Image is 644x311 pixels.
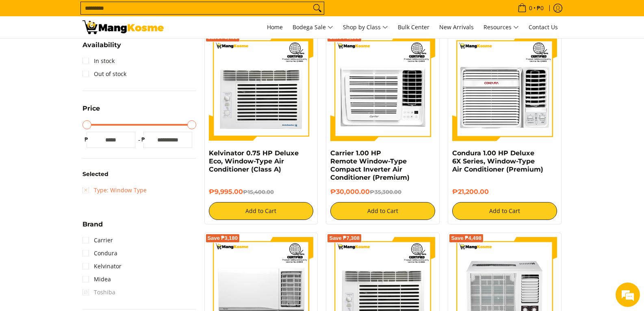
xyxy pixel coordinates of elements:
[209,202,314,220] button: Add to Cart
[525,16,562,38] a: Contact Us
[394,16,434,38] a: Bulk Center
[330,202,435,220] button: Add to Cart
[82,273,111,286] a: Midea
[82,221,103,228] span: Brand
[452,202,557,220] button: Add to Cart
[172,16,562,38] nav: Main Menu
[82,54,115,67] a: In stock
[208,35,238,40] span: Save ₱5,405
[288,16,337,38] a: Bodega Sale
[536,5,545,11] span: ₱0
[451,236,481,241] span: Save ₱4,498
[339,16,392,38] a: Shop by Class
[484,22,519,33] span: Resources
[528,5,533,11] span: 0
[452,36,557,141] img: Condura 1.00 HP Deluxe 6X Series, Window-Type Air Conditioner (Premium)
[311,2,324,14] button: Search
[529,23,558,31] span: Contact Us
[82,247,117,260] a: Condura
[82,105,100,118] summary: Open
[435,16,478,38] a: New Arrivals
[370,189,401,195] del: ₱35,300.00
[82,171,196,178] h6: Selected
[4,222,155,250] textarea: Type your message and hit 'Enter'
[82,260,121,273] a: Kelvinator
[82,184,147,197] a: Type: Window Type
[293,22,333,33] span: Bodega Sale
[133,4,153,24] div: Minimize live chat window
[82,67,126,80] a: Out of stock
[479,16,523,38] a: Resources
[398,23,429,31] span: Bulk Center
[330,188,435,196] h6: ₱30,000.00
[515,4,546,13] span: •
[82,20,164,34] img: Bodega Sale Aircon l Mang Kosme: Home Appliances Warehouse Sale Window Type
[209,36,314,141] img: Kelvinator 0.75 HP Deluxe Eco, Window-Type Air Conditioner (Class A)
[82,105,100,112] span: Price
[439,23,474,31] span: New Arrivals
[329,236,360,241] span: Save ₱7,308
[42,46,137,56] div: Chat with us now
[82,234,113,247] a: Carrier
[267,23,283,31] span: Home
[82,221,103,234] summary: Open
[139,135,147,144] span: ₱
[82,286,115,299] span: Toshiba
[208,236,238,241] span: Save ₱3,180
[329,35,360,40] span: Save ₱5,300
[330,149,410,181] a: Carrier 1.00 HP Remote Window-Type Compact Inverter Air Conditioner (Premium)
[452,149,543,173] a: Condura 1.00 HP Deluxe 6X Series, Window-Type Air Conditioner (Premium)
[209,188,314,196] h6: ₱9,995.00
[82,42,121,48] span: Availability
[47,102,112,185] span: We're online!
[209,149,299,173] a: Kelvinator 0.75 HP Deluxe Eco, Window-Type Air Conditioner (Class A)
[452,188,557,196] h6: ₱21,200.00
[330,36,435,141] img: Carrier 1.00 HP Remote Window-Type Compact Inverter Air Conditioner (Premium)
[243,189,274,195] del: ₱15,400.00
[82,42,121,54] summary: Open
[263,16,287,38] a: Home
[82,135,91,144] span: ₱
[343,22,388,33] span: Shop by Class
